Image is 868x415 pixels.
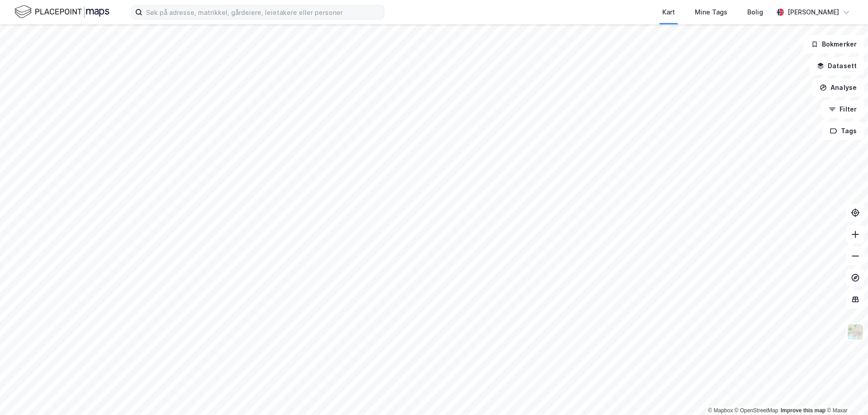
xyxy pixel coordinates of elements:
iframe: Chat Widget [823,372,868,415]
input: Søk på adresse, matrikkel, gårdeiere, leietakere eller personer [142,5,384,19]
div: Bolig [747,7,763,18]
div: Kart [662,7,675,18]
div: [PERSON_NAME] [788,7,839,18]
img: logo.f888ab2527a4732fd821a326f86c7f29.svg [14,4,109,20]
div: Mine Tags [695,7,727,18]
